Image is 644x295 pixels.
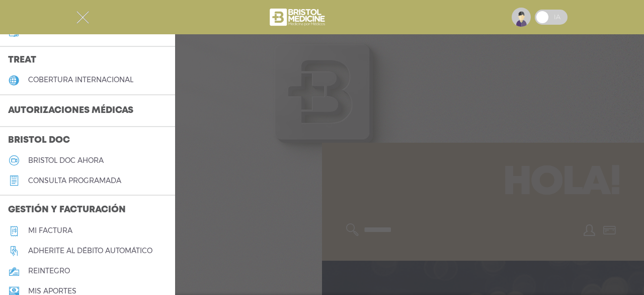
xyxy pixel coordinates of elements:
[28,28,89,36] h5: Mi plan médico
[76,11,89,24] img: Cober_menu-close-white.svg
[268,5,328,29] img: bristol-medicine-blanco.png
[28,156,104,165] h5: Bristol doc ahora
[28,226,72,235] h5: Mi factura
[28,176,121,185] h5: consulta programada
[28,267,70,275] h5: reintegro
[28,76,133,84] h5: cobertura internacional
[28,247,152,255] h5: Adherite al débito automático
[512,8,531,27] img: profile-placeholder.svg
